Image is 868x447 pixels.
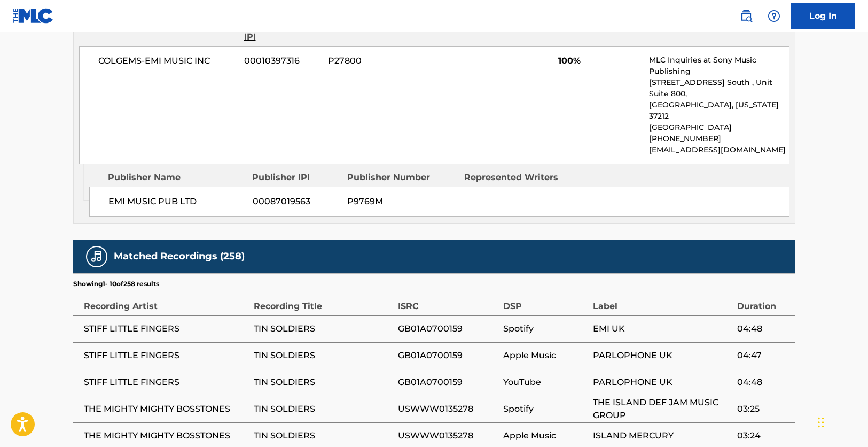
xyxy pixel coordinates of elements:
div: Recording Title [254,289,393,313]
div: Duration [737,289,789,313]
span: GB01A0700159 [398,349,498,362]
span: 100% [558,55,641,67]
span: TIN SOLDIERS [254,376,393,389]
span: ISLAND MERCURY [593,429,732,442]
span: Spotify [503,322,588,335]
div: Recording Artist [84,289,248,313]
span: 03:24 [737,429,789,442]
span: Spotify [503,403,588,415]
span: STIFF LITTLE FINGERS [84,349,248,362]
a: Log In [791,3,855,29]
span: STIFF LITTLE FINGERS [84,376,248,389]
span: Apple Music [503,429,588,442]
h5: Matched Recordings (258) [114,250,245,263]
div: ISRC [398,289,498,313]
span: THE MIGHTY MIGHTY BOSSTONES [84,403,248,415]
span: TIN SOLDIERS [254,349,393,362]
p: [GEOGRAPHIC_DATA], [US_STATE] 37212 [649,99,788,122]
div: Drag [818,406,824,438]
p: [GEOGRAPHIC_DATA] [649,122,788,133]
img: MLC Logo [13,8,54,24]
span: GB01A0700159 [398,322,498,335]
span: TIN SOLDIERS [254,403,393,415]
a: Public Search [736,5,757,27]
img: help [768,10,780,22]
span: Apple Music [503,349,588,362]
span: 04:48 [737,322,789,335]
p: [EMAIL_ADDRESS][DOMAIN_NAME] [649,144,788,156]
span: EMI MUSIC PUB LTD [108,195,245,208]
img: search [740,10,753,22]
span: GB01A0700159 [398,376,498,389]
div: Label [593,289,732,313]
div: Publisher Name [108,171,244,184]
span: THE ISLAND DEF JAM MUSIC GROUP [593,396,732,422]
div: Represented Writers [464,171,573,184]
span: TIN SOLDIERS [254,322,393,335]
span: P27800 [328,55,432,67]
p: [PHONE_NUMBER] [649,133,788,144]
img: Matched Recordings [90,250,103,263]
span: 04:48 [737,376,789,389]
span: 00010397316 [244,55,320,67]
span: USWWW0135278 [398,403,498,415]
div: DSP [503,289,588,313]
span: 04:47 [737,349,789,362]
iframe: Chat Widget [815,396,868,447]
p: Showing 1 - 10 of 258 results [73,279,159,289]
span: THE MIGHTY MIGHTY BOSSTONES [84,429,248,442]
span: COLGEMS-EMI MUSIC INC [98,55,237,67]
p: MLC Inquiries at Sony Music Publishing [649,55,788,77]
span: USWWW0135278 [398,429,498,442]
div: Publisher Number [347,171,456,184]
p: [STREET_ADDRESS] South , Unit Suite 800, [649,77,788,99]
span: P9769M [347,195,456,208]
span: PARLOPHONE UK [593,376,732,389]
span: STIFF LITTLE FINGERS [84,322,248,335]
span: PARLOPHONE UK [593,349,732,362]
div: Publisher IPI [252,171,339,184]
div: Help [763,5,785,27]
span: 03:25 [737,403,789,415]
span: 00087019563 [253,195,339,208]
span: TIN SOLDIERS [254,429,393,442]
span: EMI UK [593,322,732,335]
span: YouTube [503,376,588,389]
